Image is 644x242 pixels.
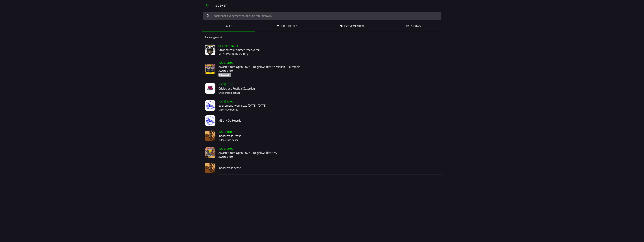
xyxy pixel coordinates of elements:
[205,64,215,74] img: aVZncwcIVoKExGT9ATxXQvF7amyyF6wGt7RtEqM6.jpg
[276,24,279,28] ion-icon: flag
[218,91,439,95] p: Crisiscross Festival
[226,24,232,28] ion-label: Alle
[218,119,439,122] h2: MSV-NOV Heerde
[205,83,215,94] img: BXPPJPFm9BZOExOJe3wfA61vnA6ia4zzEk6Gub0s.jpg
[218,44,238,48] ion-text: za 18 okt. - 07:53
[218,48,439,52] h2: Strandcross Lemmer (zoetwater)
[218,69,439,73] p: Zwarte Cross
[205,115,215,126] img: 7CRHwTLyroW9NlmzxjX9rGNW4Pwzo0y7oemjcILC.jpeg
[205,131,215,141] img: Qyg1YxCxOWL4ftZhkhxtmBBRwu9jKkcoVE6LGhyh.jpg
[218,87,439,90] h2: Crisiscross Festival Zaterdag.
[218,104,439,107] h2: evenement, woensdag [DATE]-[DATE]
[205,45,215,55] img: a9SkHtffX4qJPxF9BkgCHDCJhrN51yrGSwKqAEmx.jpg
[205,147,215,158] img: EXvGfdUS2pBkjy8Caj3aQzqKRFsM59CLk3zpl4Sr.jpg
[345,24,364,28] ion-label: Evenementen
[205,100,215,111] img: iG0K2vOemWy0MQ9NupWWPkyWnchQMf1o9HWY3z1t.jpg
[212,2,442,8] ion-title: Zoeken
[219,73,230,77] ion-text: Uitverkocht
[205,163,215,173] img: Qyg1YxCxOWL4ftZhkhxtmBBRwu9jKkcoVE6LGhyh.jpg
[218,99,233,103] ion-text: [DATE] 12:00
[218,147,233,151] ion-text: [DATE] 00:00
[406,24,409,28] ion-icon: paper
[218,130,233,134] ion-text: [DATE] 10:02
[218,108,439,111] p: MSV-NOV Heerde
[281,24,297,28] ion-label: Faciliteiten
[218,166,439,170] h2: indoorcross pesse
[218,138,439,142] p: indoorcross pesse
[218,65,439,69] h2: Zwarte Cross Open 2025 - Regiokwalificatie Midden - Hummelo
[411,24,421,28] ion-label: Nieuws
[218,155,439,159] p: Zwarte Cross
[218,52,439,56] p: MC NOP "de Ruttense Brug"
[205,35,222,39] ion-label: Recent gezocht
[218,82,233,86] ion-text: [DATE] 07:30
[203,12,441,20] input: search text
[218,61,233,65] ion-text: [DATE] 08:00
[218,134,439,138] h2: Indoorcross Pesse
[218,151,439,155] h2: Zwarte Cross Open 2025 - Regiokwalificaties.
[340,24,343,28] ion-icon: calendar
